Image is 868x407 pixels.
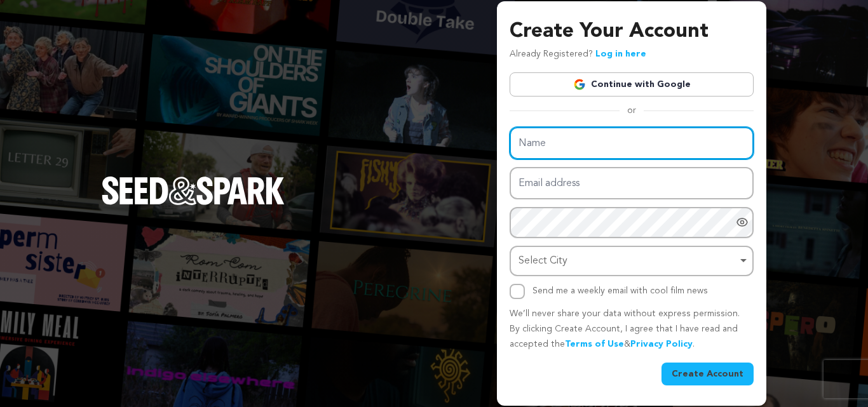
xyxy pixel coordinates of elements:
label: Send me a weekly email with cool film news [532,286,708,295]
a: Seed&Spark Homepage [102,177,285,230]
h3: Create Your Account [510,17,754,47]
p: We’ll never share your data without express permission. By clicking Create Account, I agree that ... [510,307,754,352]
input: Name [510,127,754,159]
img: Google logo [573,78,586,91]
a: Continue with Google [510,72,754,97]
span: or [620,104,644,117]
a: Privacy Policy [630,340,693,349]
input: Email address [510,167,754,199]
p: Already Registered? [510,47,646,62]
img: Seed&Spark Logo [102,177,285,204]
a: Terms of Use [565,340,624,349]
button: Create Account [661,363,754,385]
div: Select City [519,252,737,270]
a: Log in here [595,50,646,58]
a: Show password as plain text. Warning: this will display your password on the screen. [736,216,749,229]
